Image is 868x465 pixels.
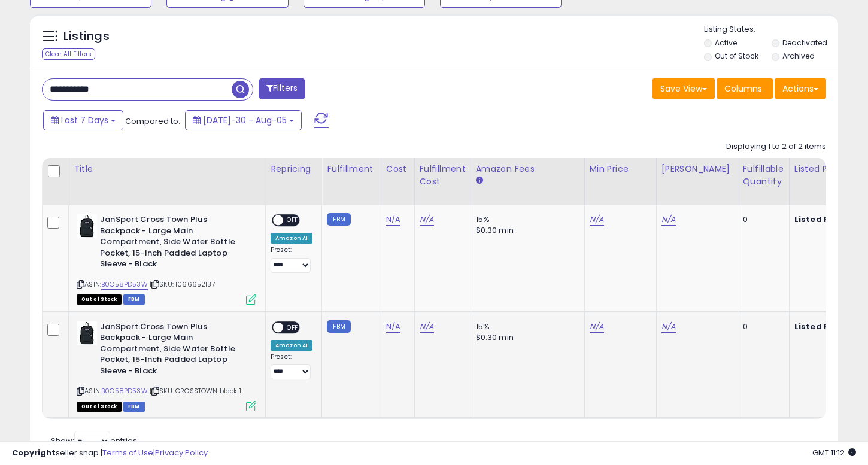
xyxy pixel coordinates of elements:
[476,214,575,225] div: 15%
[74,163,260,175] div: Title
[661,214,676,226] a: N/A
[327,320,350,333] small: FBM
[61,114,108,126] span: Last 7 Days
[590,214,604,226] a: N/A
[77,214,256,303] div: ASIN:
[386,163,409,175] div: Cost
[283,215,302,226] span: OFF
[476,225,575,236] div: $0.30 min
[259,78,305,99] button: Filters
[203,114,287,126] span: [DATE]-30 - Aug-05
[717,78,773,99] button: Columns
[327,213,350,226] small: FBM
[123,402,145,412] span: FBM
[150,386,241,396] span: | SKU: CROSSTOWN black 1
[715,51,758,61] label: Out of Stock
[283,322,302,332] span: OFF
[590,321,604,333] a: N/A
[386,214,400,226] a: N/A
[63,28,110,45] h5: Listings
[51,435,137,446] span: Show: entries
[123,294,145,305] span: FBM
[420,163,466,188] div: Fulfillment Cost
[12,447,56,458] strong: Copyright
[271,163,317,175] div: Repricing
[704,24,838,35] p: Listing States:
[726,141,826,153] div: Displaying 1 to 2 of 2 items
[327,163,375,175] div: Fulfillment
[185,110,302,130] button: [DATE]-30 - Aug-05
[812,447,856,458] span: 2025-08-15 11:12 GMT
[420,321,434,333] a: N/A
[476,163,579,175] div: Amazon Fees
[661,163,733,175] div: [PERSON_NAME]
[743,321,780,332] div: 0
[724,83,762,95] span: Columns
[271,353,312,380] div: Preset:
[386,321,400,333] a: N/A
[101,386,148,396] a: B0C58PD53W
[661,321,676,333] a: N/A
[743,163,784,188] div: Fulfillable Quantity
[77,402,122,412] span: All listings that are currently out of stock and unavailable for purchase on Amazon
[43,110,123,130] button: Last 7 Days
[782,38,827,48] label: Deactivated
[271,340,312,351] div: Amazon AI
[590,163,651,175] div: Min Price
[125,116,180,127] span: Compared to:
[77,321,97,345] img: 31ETuH5tPtL._SL40_.jpg
[77,321,256,410] div: ASIN:
[476,332,575,343] div: $0.30 min
[476,175,483,186] small: Amazon Fees.
[743,214,780,225] div: 0
[775,78,826,99] button: Actions
[101,279,148,290] a: B0C58PD53W
[150,279,216,289] span: | SKU: 1066652137
[794,321,849,332] b: Listed Price:
[12,448,208,459] div: seller snap | |
[100,321,245,380] b: JanSport Cross Town Plus Backpack - Large Main Compartment, Side Water Bottle Pocket, 15-Inch Pad...
[77,294,122,305] span: All listings that are currently out of stock and unavailable for purchase on Amazon
[715,38,737,48] label: Active
[100,214,245,273] b: JanSport Cross Town Plus Backpack - Large Main Compartment, Side Water Bottle Pocket, 15-Inch Pad...
[42,48,95,60] div: Clear All Filters
[652,78,715,99] button: Save View
[77,214,97,238] img: 31ETuH5tPtL._SL40_.jpg
[420,214,434,226] a: N/A
[155,447,208,458] a: Privacy Policy
[102,447,153,458] a: Terms of Use
[271,233,312,244] div: Amazon AI
[271,246,312,273] div: Preset:
[476,321,575,332] div: 15%
[782,51,815,61] label: Archived
[794,214,849,225] b: Listed Price:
